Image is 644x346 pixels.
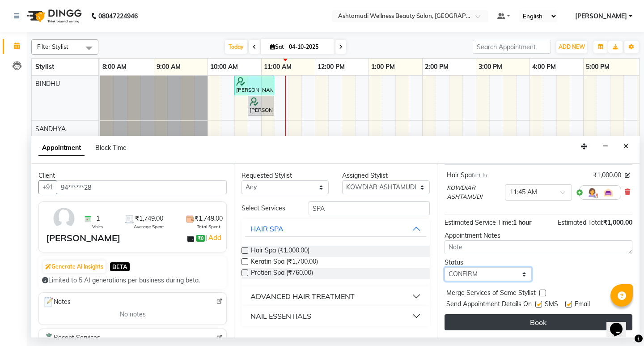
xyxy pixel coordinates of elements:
a: 10:00 AM [208,60,240,73]
input: 2025-10-04 [286,40,331,54]
span: ADD NEW [559,43,585,50]
a: 2:00 PM [423,60,451,73]
div: [PERSON_NAME], TK02, 10:45 AM-11:15 AM, Child Cut [249,97,273,114]
a: 9:00 AM [154,60,183,73]
span: Appointment [38,140,85,156]
span: 1 [96,214,100,223]
span: Block Time [95,144,127,152]
span: Stylist [35,63,54,71]
span: 1 hr [478,172,487,179]
button: Close [619,140,632,154]
div: Assigned Stylist [342,171,429,180]
span: Merge Services of Same Stylist [446,288,536,299]
button: ADVANCED HAIR TREATMENT [245,288,426,304]
a: 12:00 PM [315,60,347,73]
div: Client [38,171,227,180]
span: Notes [42,296,71,308]
b: 08047224946 [98,4,138,29]
a: Add [207,232,223,243]
div: ADVANCED HAIR TREATMENT [250,291,355,302]
input: Search by service name [309,201,429,215]
div: Limited to 5 AI generations per business during beta. [42,276,223,285]
div: Hair Spa [447,171,487,180]
a: 11:00 AM [262,60,294,73]
button: Generate AI Insights [43,261,106,273]
button: ADD NEW [556,41,587,53]
span: Filter Stylist [37,43,68,50]
button: Book [445,314,632,330]
input: Search Appointment [473,40,551,54]
span: SMS [545,299,558,311]
span: ₹1,000.00 [593,171,621,180]
div: Requested Stylist [241,171,329,180]
a: 1:00 PM [369,60,397,73]
img: Interior.png [603,187,614,198]
a: 3:00 PM [476,60,504,73]
small: for [472,172,487,179]
span: Send Appointment Details On [446,299,532,311]
a: 8:00 AM [100,60,129,73]
span: ₹0 [196,235,205,242]
span: Email [575,299,590,311]
div: Select Services [235,204,302,213]
div: [PERSON_NAME] [46,231,120,245]
span: Average Spent [134,223,164,230]
span: Recent Services [42,333,100,343]
input: Search by Name/Mobile/Email/Code [57,180,227,194]
span: Keratin Spa (₹1,700.00) [251,257,318,268]
img: logo [23,4,84,29]
span: Today [225,40,247,54]
img: avatar [51,205,77,231]
span: Visits [92,223,103,230]
div: Appointment Notes [445,231,632,240]
span: Estimated Total: [558,218,603,226]
div: NAIL ESSENTIALS [250,311,311,321]
button: +91 [38,180,57,194]
span: BINDHU [35,80,60,88]
span: Protien Spa (₹760.00) [251,268,313,279]
span: ₹1,749.00 [135,214,163,223]
div: [PERSON_NAME], TK02, 10:30 AM-11:15 AM, Normal Hair Cut,Eyebrows Threading [235,77,273,94]
span: 1 hour [513,218,531,226]
button: NAIL ESSENTIALS [245,308,426,324]
button: HAIR SPA [245,221,426,237]
a: 5:00 PM [584,60,612,73]
a: 4:00 PM [530,60,558,73]
span: [PERSON_NAME] [575,12,627,21]
span: ₹1,749.00 [195,214,223,223]
div: HAIR SPA [250,223,284,234]
span: No notes [120,310,146,319]
span: BETA [110,262,130,271]
span: SANDHYA [35,125,66,133]
span: | [205,232,223,243]
img: Hairdresser.png [587,187,597,198]
div: Status [445,258,532,267]
iframe: chat widget [606,310,635,337]
span: Sat [268,43,286,50]
span: KOWDIAR ASHTAMUDI [447,184,501,201]
span: ₹1,000.00 [603,218,632,226]
i: Edit price [625,173,630,178]
span: Hair Spa (₹1,000.00) [251,246,309,257]
span: Estimated Service Time: [445,218,513,226]
span: Total Spent [197,223,220,230]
